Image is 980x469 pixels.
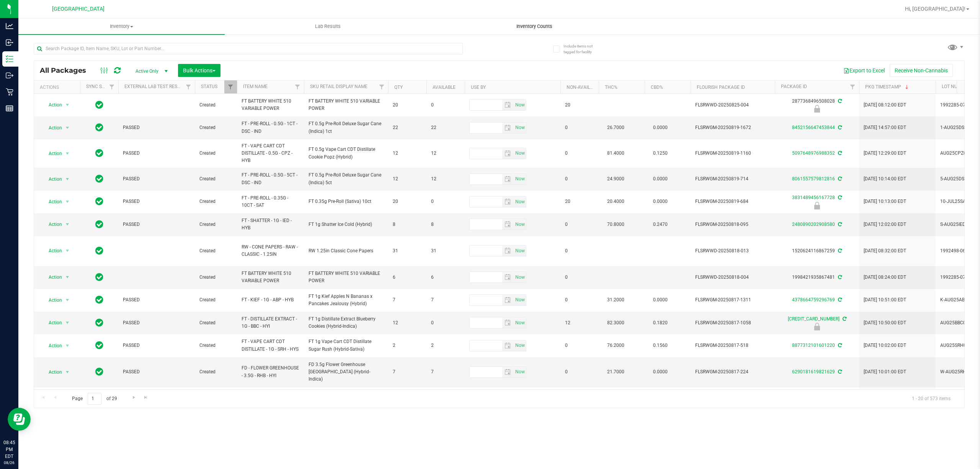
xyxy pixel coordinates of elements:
[63,196,72,207] span: select
[774,105,860,113] div: Newly Received
[649,196,671,207] span: 0.0000
[123,296,190,304] span: PASSED
[603,340,628,351] span: 76.2000
[6,22,13,30] inline-svg: Analytics
[42,148,62,159] span: Action
[309,172,384,186] span: FT 0.5g Pre-Roll Deluxe Sugar Cane (Indica) 5ct
[697,85,745,90] a: Flourish Package ID
[792,297,835,302] a: 4378664759296769
[199,274,232,281] span: Created
[649,366,671,377] span: 0.0000
[942,84,969,89] a: Lot Number
[42,272,62,283] span: Action
[837,176,842,181] span: Sync from Compliance System
[774,202,860,209] div: Newly Received
[781,84,807,89] a: Package ID
[506,23,563,30] span: Inventory Counts
[123,175,190,183] span: PASSED
[864,221,906,228] span: [DATE] 12:02:00 EDT
[792,125,835,130] a: 8452156647453844
[502,100,513,110] span: select
[393,296,422,304] span: 7
[649,340,671,351] span: 0.1560
[309,338,384,353] span: FT 1g Vape Cart CDT Distillate Sugar Rush (Hybrid-Sativa)
[502,123,513,133] span: select
[309,98,384,112] span: FT BATTERY WHITE 510 VARIABLE POWER
[42,245,62,256] span: Action
[603,173,628,185] span: 24.9000
[792,222,835,227] a: 2480890202908580
[695,247,770,255] span: FLSRWWD-20250818-013
[291,80,304,93] a: Filter
[774,323,860,330] div: Newly Received
[242,120,299,135] span: FT - PRE-ROLL - 0.5G - 1CT - DSC - IND
[52,6,105,12] span: [GEOGRAPHIC_DATA]
[310,84,367,89] a: Sku Retail Display Name
[95,340,103,351] span: In Sync
[695,150,770,157] span: FLSRWGM-20250819-1160
[309,247,384,255] span: RW 1.25in Classic Cone Papers
[123,150,190,157] span: PASSED
[792,343,835,348] a: 8877312101601220
[695,368,770,376] span: FLSRWGM-20250817-224
[838,64,890,77] button: Export to Excel
[603,196,628,207] span: 20.4000
[565,274,594,281] span: 0
[40,66,94,75] span: All Packages
[201,84,217,89] a: Status
[199,175,232,183] span: Created
[431,368,460,376] span: 7
[63,272,72,283] span: select
[123,198,190,205] span: PASSED
[42,100,62,110] span: Action
[243,84,268,89] a: Item Name
[431,150,460,157] span: 12
[649,294,671,306] span: 0.0000
[649,173,671,185] span: 0.0000
[63,174,72,185] span: select
[471,85,486,90] a: Use By
[774,98,860,113] div: 2877368496508028
[431,319,460,327] span: 0
[106,80,118,93] a: Filter
[34,43,463,54] input: Search Package ID, Item Name, SKU, Lot or Part Number...
[242,270,299,284] span: FT BATTERY WHITE 510 VARIABLE POWER
[42,295,62,306] span: Action
[309,120,384,135] span: FT 0.5g Pre-Roll Deluxe Sugar Cane (Indica) 1ct
[95,100,103,110] span: In Sync
[123,342,190,349] span: PASSED
[199,221,232,228] span: Created
[841,316,846,322] span: Sync from Compliance System
[18,23,225,30] span: Inventory
[565,124,594,131] span: 0
[565,221,594,228] span: 0
[242,364,299,379] span: FD - FLOWER GREENHOUSE - 3.5G - RHB - HYI
[695,274,770,281] span: FLSRWWD-20250818-004
[649,317,671,328] span: 0.1820
[6,72,13,79] inline-svg: Outbound
[242,243,299,258] span: RW - CONE PAPERS - RAW - CLASSIC - 1.25IN
[3,439,15,460] p: 08:45 PM EDT
[513,366,526,377] span: Set Current date
[88,393,101,405] input: 1
[565,198,594,205] span: 20
[565,247,594,255] span: 0
[792,150,835,156] a: 5097648976988352
[502,148,513,159] span: select
[565,296,594,304] span: 0
[242,338,299,353] span: FT - VAPE CART CDT DISTILLATE - 1G - SRH - HYS
[513,219,526,230] span: select
[393,342,422,349] span: 2
[837,297,842,302] span: Sync from Compliance System
[864,274,906,281] span: [DATE] 08:24:00 EDT
[502,367,513,377] span: select
[603,294,628,306] span: 31.2000
[199,101,232,109] span: Created
[242,315,299,330] span: FT - DISTILLATE EXTRACT - 1G - BBC - HYI
[565,319,594,327] span: 12
[309,315,384,330] span: FT 1g Distillate Extract Blueberry Cookies (Hybrid-Indica)
[792,176,835,181] a: 8061557579812816
[513,174,526,185] span: select
[513,295,526,306] span: select
[513,173,526,185] span: Set Current date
